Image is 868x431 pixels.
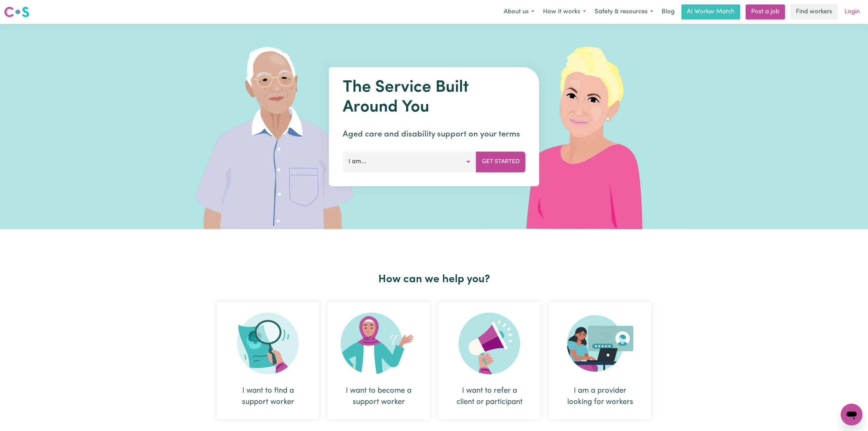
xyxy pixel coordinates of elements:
div: I am a provider looking for workers [565,385,635,408]
div: I am a provider looking for workers [549,302,651,419]
p: Aged care and disability support on your terms [343,128,526,141]
button: How it works [539,5,590,19]
button: Safety & resources [590,5,657,19]
a: Post a job [746,4,785,19]
button: Get Started [476,152,526,172]
button: I am... [343,152,476,172]
div: I want to become a support worker [344,385,413,408]
button: About us [499,5,539,19]
a: Login [840,4,864,19]
img: Become Worker [341,313,417,374]
div: I want to become a support worker [327,302,430,419]
img: Careseekers logo [4,6,29,18]
h2: How can we help you? [213,273,655,286]
img: Provider [567,313,633,374]
a: Find workers [790,4,838,19]
div: I want to find a support worker [233,385,303,408]
a: Blog [657,4,679,19]
div: I want to refer a client or participant [438,302,541,419]
div: I want to refer a client or participant [455,385,524,408]
h1: The Service Built Around You [343,78,526,117]
img: Search [237,313,299,374]
a: Careseekers logo [4,4,29,20]
div: I want to find a support worker [217,302,319,419]
iframe: Button to launch messaging window [841,404,863,426]
a: AI Worker Match [681,4,740,19]
img: Refer [459,313,520,374]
